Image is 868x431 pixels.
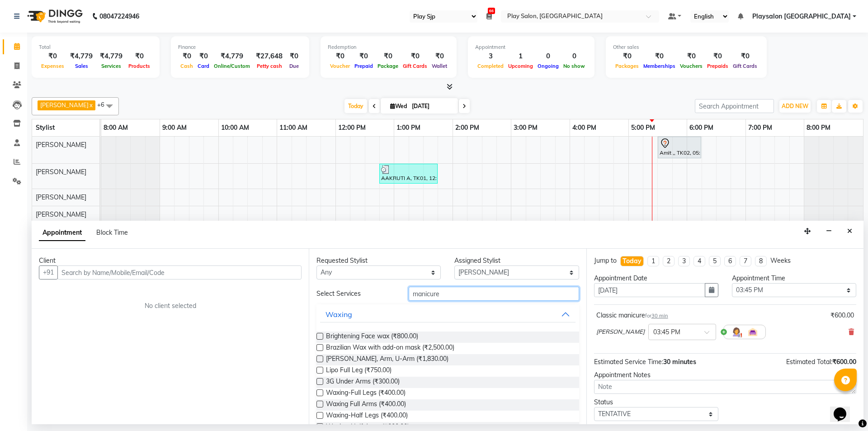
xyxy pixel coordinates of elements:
b: 08047224946 [99,4,139,29]
span: Wed [388,103,409,109]
span: Today [344,99,367,113]
a: 7:00 PM [746,121,774,134]
span: [PERSON_NAME] [36,210,86,218]
div: Requested Stylist [316,256,441,265]
span: Waxing-Full Legs (₹400.00) [326,388,406,399]
li: 7 [740,256,751,266]
li: 2 [663,256,675,266]
a: 8:00 AM [101,121,130,134]
div: Redemption [328,43,449,51]
button: +91 [39,265,58,279]
span: Playsalon [GEOGRAPHIC_DATA] [752,12,851,21]
span: Waxing Full Arms (₹400.00) [326,399,406,411]
div: ₹0 [375,51,401,62]
a: 66 [486,12,492,20]
div: AAKRUTI A, TK01, 12:45 PM-01:45 PM, Spa pedicure [380,165,437,182]
span: ₹600.00 [832,358,856,366]
div: Select Services [310,289,401,298]
span: ADD NEW [782,103,808,109]
div: ₹0 [39,51,66,62]
div: 3 [475,51,506,62]
a: 11:00 AM [277,121,310,134]
input: yyyy-mm-dd [594,283,705,297]
span: Expenses [39,63,66,69]
div: ₹0 [429,51,449,62]
a: 12:00 PM [336,121,368,134]
a: 5:00 PM [629,121,657,134]
span: Gift Cards [401,63,429,69]
li: 5 [709,256,721,266]
span: 30 min [651,313,668,319]
input: 2025-09-03 [409,99,454,113]
span: Block Time [96,228,128,237]
div: ₹4,779 [96,51,126,62]
a: 9:00 AM [160,121,189,134]
span: Gift Cards [731,63,759,69]
div: ₹4,779 [212,51,252,62]
img: Interior.png [747,327,758,337]
li: 1 [647,256,659,266]
input: Search by Name/Mobile/Email/Code [57,265,302,279]
div: ₹0 [731,51,759,62]
span: 3G Under Arms (₹300.00) [326,377,400,388]
div: Finance [178,43,302,51]
span: Cash [178,63,195,69]
div: Total [39,43,152,51]
div: Weeks [770,256,791,265]
span: Estimated Total: [786,358,832,366]
span: Prepaid [352,63,375,69]
a: 3:00 PM [511,121,540,134]
div: Appointment [475,43,587,51]
input: Search Appointment [695,99,774,113]
span: Packages [613,63,641,69]
span: Vouchers [678,63,705,69]
div: ₹27,648 [252,51,286,62]
div: Other sales [613,43,759,51]
div: ₹0 [678,51,705,62]
span: 30 minutes [663,358,696,366]
li: 3 [678,256,690,266]
li: 4 [693,256,705,266]
span: Estimated Service Time: [594,358,663,366]
span: Due [287,63,301,69]
img: logo [23,4,85,29]
span: Brazilian Wax with add-on mask (₹2,500.00) [326,343,454,354]
div: Today [623,256,642,266]
div: Client [39,256,302,265]
span: No show [561,63,587,69]
small: for [645,313,668,319]
span: Waxing-Half Legs (₹400.00) [326,411,408,422]
span: 66 [488,8,495,14]
div: Assigned Stylist [454,256,579,265]
a: 1:00 PM [394,121,423,134]
span: [PERSON_NAME] [36,168,86,176]
span: Brightening Face wax (₹800.00) [326,332,418,343]
a: 6:00 PM [687,121,716,134]
div: 0 [561,51,587,62]
a: 10:00 AM [219,121,251,134]
span: Sales [73,63,90,69]
div: 1 [506,51,535,62]
span: Stylist [36,123,55,132]
span: [PERSON_NAME] [596,327,645,336]
span: Services [99,63,123,69]
li: 6 [724,256,736,266]
div: ₹600.00 [830,311,854,320]
span: Wallet [429,63,449,69]
span: Lipo Full Leg (₹750.00) [326,365,392,377]
span: Products [126,63,152,69]
iframe: chat widget [830,395,859,422]
span: Ongoing [535,63,561,69]
span: Upcoming [506,63,535,69]
li: 8 [755,256,767,266]
div: ₹0 [401,51,429,62]
span: [PERSON_NAME], Arm, U-Arm (₹1,830.00) [326,354,448,365]
a: x [89,101,93,109]
div: ₹0 [195,51,212,62]
div: 0 [535,51,561,62]
div: Jump to [594,256,617,265]
button: ADD NEW [779,100,811,113]
button: Waxing [320,306,575,322]
div: ₹0 [705,51,731,62]
div: Appointment Date [594,274,718,283]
